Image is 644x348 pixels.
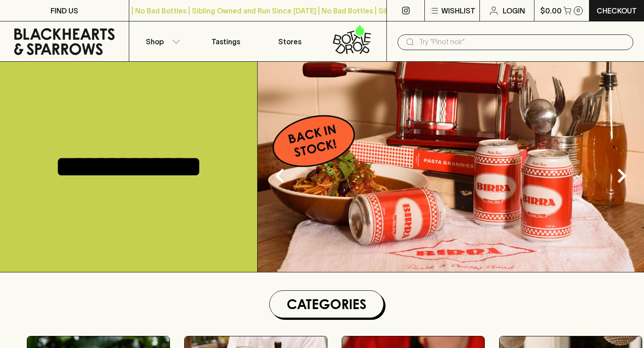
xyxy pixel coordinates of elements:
[129,21,194,61] button: Shop
[146,36,164,47] p: Shop
[194,21,258,61] a: Tastings
[51,5,78,16] p: FIND US
[258,62,644,272] img: optimise
[576,8,580,13] p: 0
[273,294,380,314] h1: Categories
[278,36,301,47] p: Stores
[258,21,322,61] a: Stores
[503,5,525,16] p: Login
[540,5,562,16] p: $0.00
[604,158,640,194] button: Next
[597,5,637,16] p: Checkout
[419,35,626,49] input: Try "Pinot noir"
[441,5,475,16] p: Wishlist
[212,36,240,47] p: Tastings
[262,158,298,194] button: Previous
